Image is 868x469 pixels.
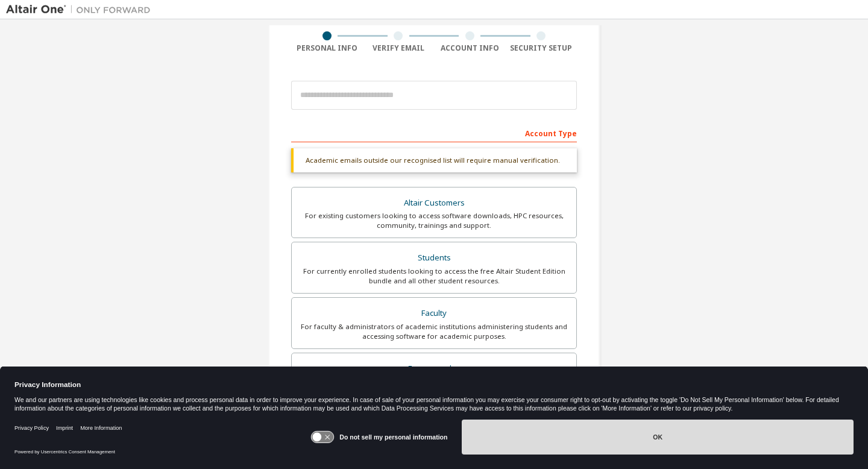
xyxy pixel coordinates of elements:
[299,305,569,322] div: Faculty
[299,266,569,286] div: For currently enrolled students looking to access the free Altair Student Edition bundle and all ...
[291,148,577,172] div: Academic emails outside our recognised list will require manual verification.
[299,360,569,377] div: Everyone else
[363,43,435,53] div: Verify Email
[299,211,569,230] div: For existing customers looking to access software downloads, HPC resources, community, trainings ...
[299,322,569,341] div: For faculty & administrators of academic institutions administering students and accessing softwa...
[506,43,577,53] div: Security Setup
[6,4,157,16] img: Altair One
[434,43,506,53] div: Account Info
[291,123,577,142] div: Account Type
[291,43,363,53] div: Personal Info
[299,195,569,212] div: Altair Customers
[299,250,569,266] div: Students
